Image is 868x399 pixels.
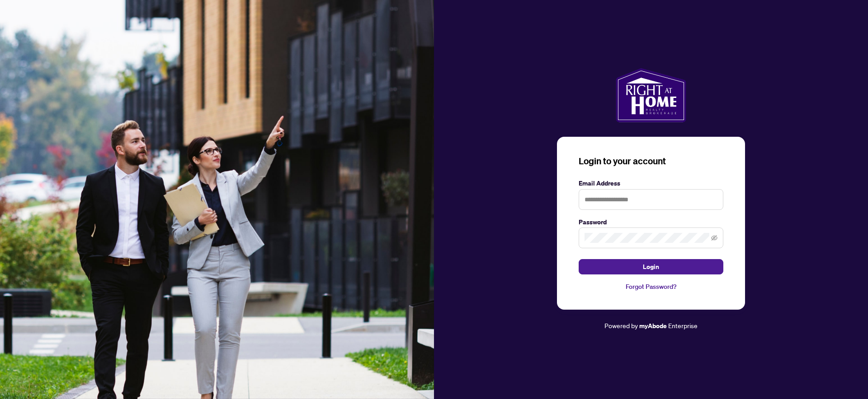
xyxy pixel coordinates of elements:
span: Enterprise [668,321,698,329]
a: Forgot Password? [579,282,723,292]
h3: Login to your account [579,155,723,167]
span: Login [643,260,659,274]
a: myAbode [639,321,667,331]
label: Password [579,217,723,227]
span: Powered by [604,321,638,329]
img: ma-logo [616,68,686,122]
button: Login [579,259,723,274]
span: eye-invisible [711,235,717,241]
label: Email Address [579,178,723,188]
